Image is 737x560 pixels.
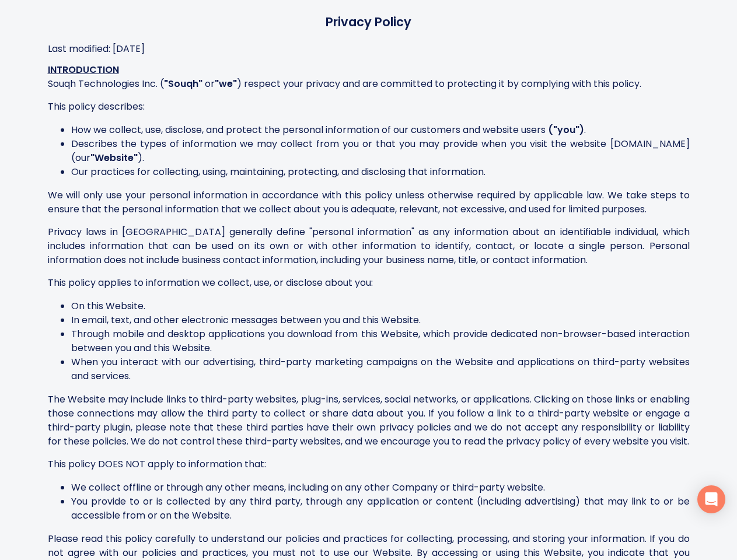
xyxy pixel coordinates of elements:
div: Privacy laws in [GEOGRAPHIC_DATA] generally define "personal information" as any information abou... [48,225,690,267]
div: We will only use your personal information in accordance with this policy unless otherwise requir... [48,188,690,216]
li: You provide to or is collected by any third party, through any application or content (including ... [71,495,690,523]
li: Our practices for collecting, using, maintaining, protecting, and disclosing that information. [71,165,690,179]
li: Describes the types of information we may collect from you or that you may provide when you visit... [71,137,690,165]
u: INTRODUCTION [48,63,119,76]
div: Open Intercom Messenger [697,485,725,513]
li: How we collect, use, disclose, and protect the personal information of our customers and website ... [71,123,690,137]
p: Last modified: [DATE] [48,42,690,56]
div: The Website may include links to third-party websites, plug-ins, services, social networks, or ap... [48,393,690,449]
li: Through mobile and desktop applications you download from this Website, which provide dedicated n... [71,327,690,355]
div: This policy applies to information we collect, use, or disclose about you: [48,276,690,290]
li: When you interact with our advertising, third-party marketing campaigns on the Website and applic... [71,355,690,383]
span: "Souqh" [164,77,202,90]
li: In email, text, and other electronic messages between you and this Website. [71,313,690,327]
p: Souqh Technologies Inc. ( or ) respect your privacy and are committed to protecting it by complyi... [48,77,690,91]
span: "we" [215,77,237,90]
div: This policy DOES NOT apply to information that: [48,457,690,471]
span: "Website" [90,151,138,164]
li: We collect offline or through any other means, including on any other Company or third-party webs... [71,481,690,495]
p: This policy describes: [48,100,690,114]
li: On this Website. [71,299,690,313]
span: ("you") [548,123,584,136]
